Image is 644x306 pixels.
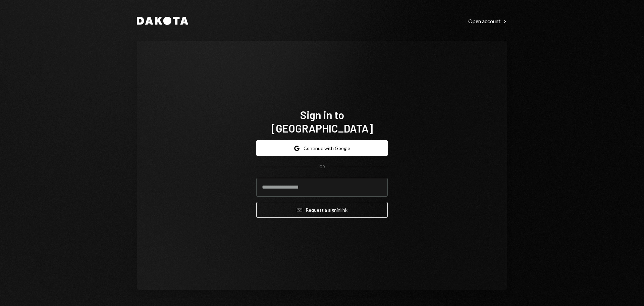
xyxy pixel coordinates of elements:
[468,17,507,24] a: Open account
[468,18,507,24] div: Open account
[256,202,388,218] button: Request a signinlink
[256,108,388,135] h1: Sign in to [GEOGRAPHIC_DATA]
[319,164,325,170] div: OR
[256,140,388,156] button: Continue with Google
